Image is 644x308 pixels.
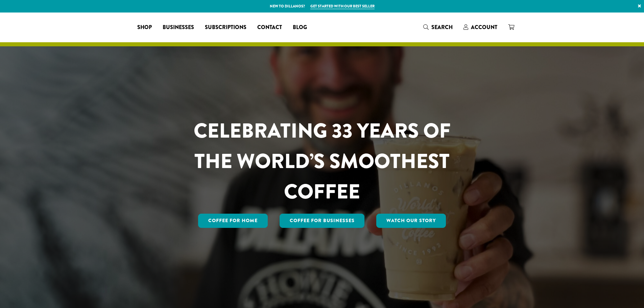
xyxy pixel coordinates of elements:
a: Coffee for Home [198,214,268,228]
span: Shop [137,23,152,32]
h1: CELEBRATING 33 YEARS OF THE WORLD’S SMOOTHEST COFFEE [174,116,471,207]
a: Shop [132,22,157,33]
a: Search [418,22,458,33]
span: Businesses [163,23,194,32]
span: Account [471,23,497,31]
span: Blog [293,23,307,32]
a: Get started with our best seller [310,3,375,9]
span: Subscriptions [205,23,246,32]
span: Search [431,23,453,31]
span: Contact [257,23,282,32]
a: Coffee For Businesses [280,214,365,228]
a: Watch Our Story [376,214,446,228]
